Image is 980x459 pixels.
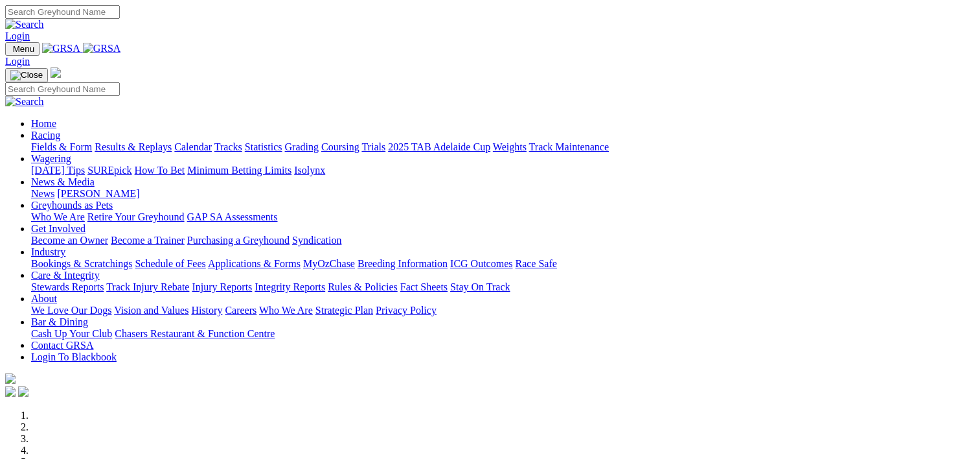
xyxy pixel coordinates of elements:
[31,246,65,257] a: Industry
[31,165,975,176] div: Wagering
[115,328,275,339] a: Chasers Restaurant & Function Centre
[31,235,108,246] a: Become an Owner
[31,188,54,199] a: News
[376,305,437,316] a: Privacy Policy
[285,141,319,152] a: Grading
[31,165,85,176] a: [DATE] Tips
[18,386,28,397] img: twitter.svg
[5,96,44,108] img: Search
[5,30,30,41] a: Login
[493,141,527,152] a: Weights
[259,305,313,316] a: Who We Are
[31,188,975,200] div: News & Media
[192,281,252,292] a: Injury Reports
[5,386,16,397] img: facebook.svg
[5,56,30,67] a: Login
[5,68,48,82] button: Toggle navigation
[106,281,189,292] a: Track Injury Rebate
[31,118,56,129] a: Home
[515,258,556,269] a: Race Safe
[294,165,325,176] a: Isolynx
[5,373,16,384] img: logo-grsa-white.png
[95,141,172,152] a: Results & Replays
[83,43,121,54] img: GRSA
[5,5,120,19] input: Search
[31,211,85,222] a: Who We Are
[31,351,117,362] a: Login To Blackbook
[315,305,373,316] a: Strategic Plan
[31,281,975,293] div: Care & Integrity
[321,141,359,152] a: Coursing
[87,165,131,176] a: SUREpick
[31,153,71,164] a: Wagering
[87,211,185,222] a: Retire Your Greyhound
[31,200,113,211] a: Greyhounds as Pets
[31,258,975,270] div: Industry
[208,258,301,269] a: Applications & Forms
[31,211,975,223] div: Greyhounds as Pets
[187,211,278,222] a: GAP SA Assessments
[31,305,975,316] div: About
[529,141,609,152] a: Track Maintenance
[245,141,282,152] a: Statistics
[10,70,43,80] img: Close
[361,141,385,152] a: Trials
[51,67,61,78] img: logo-grsa-white.png
[31,141,92,152] a: Fields & Form
[31,281,104,292] a: Stewards Reports
[31,141,975,153] div: Racing
[31,270,100,281] a: Care & Integrity
[31,176,95,187] a: News & Media
[214,141,242,152] a: Tracks
[187,235,290,246] a: Purchasing a Greyhound
[114,305,188,316] a: Vision and Values
[31,235,975,246] div: Get Involved
[31,130,60,141] a: Racing
[31,305,111,316] a: We Love Our Dogs
[135,165,185,176] a: How To Bet
[31,223,85,234] a: Get Involved
[31,340,93,351] a: Contact GRSA
[31,328,112,339] a: Cash Up Your Club
[255,281,325,292] a: Integrity Reports
[225,305,256,316] a: Careers
[31,316,88,327] a: Bar & Dining
[450,258,512,269] a: ICG Outcomes
[292,235,341,246] a: Syndication
[135,258,205,269] a: Schedule of Fees
[388,141,490,152] a: 2025 TAB Adelaide Cup
[191,305,222,316] a: History
[5,19,44,30] img: Search
[5,82,120,96] input: Search
[400,281,448,292] a: Fact Sheets
[328,281,398,292] a: Rules & Policies
[5,42,40,56] button: Toggle navigation
[303,258,355,269] a: MyOzChase
[174,141,212,152] a: Calendar
[187,165,291,176] a: Minimum Betting Limits
[31,328,975,340] div: Bar & Dining
[13,44,34,54] span: Menu
[42,43,80,54] img: GRSA
[31,293,57,304] a: About
[450,281,510,292] a: Stay On Track
[111,235,185,246] a: Become a Trainer
[57,188,139,199] a: [PERSON_NAME]
[358,258,448,269] a: Breeding Information
[31,258,132,269] a: Bookings & Scratchings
